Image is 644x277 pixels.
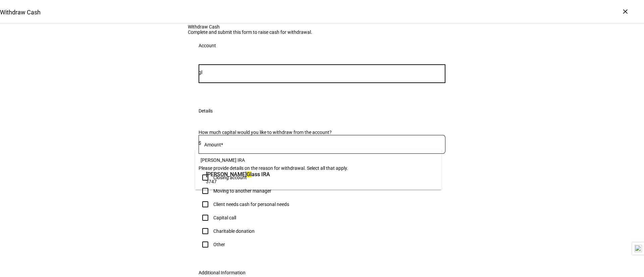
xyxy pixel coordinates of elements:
[188,29,456,35] div: Complete and submit this form to raise cash for withdrawal.
[199,70,445,75] input: Number
[213,242,225,247] div: Other
[206,170,270,178] span: [PERSON_NAME] ass IRA
[199,140,201,146] span: $
[213,202,289,207] div: Client needs cash for personal needs
[204,142,223,147] mat-label: Amount*
[213,188,271,194] div: Moving to another manager
[213,228,255,234] div: Charitable donation
[247,171,252,178] mark: Gl
[204,169,272,186] div: Michael Glass IRA
[201,157,245,163] span: [PERSON_NAME] IRA
[206,179,217,184] span: 3747
[188,24,456,29] div: Withdraw Cash
[199,270,246,275] div: Additional Information
[199,43,216,48] div: Account
[620,6,631,17] div: ×
[213,215,236,220] div: Capital call
[199,108,213,114] div: Details
[199,130,445,135] div: How much capital would you like to withdraw from the account?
